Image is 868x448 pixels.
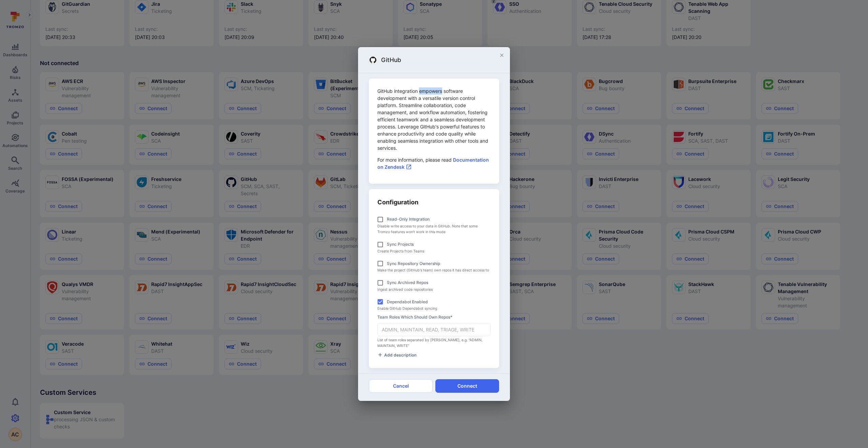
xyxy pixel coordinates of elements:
[377,287,491,292] p: Ingest archived code repositories
[387,241,414,247] label: Sync Projects
[496,50,507,61] button: close
[384,352,416,358] span: Add description
[377,156,491,170] p: For more information, please read
[369,379,433,393] button: Cancel
[377,306,491,311] p: Enable GitHub Dependabot syncing
[377,337,491,349] p: List of team roles separated by [PERSON_NAME], e.g. "ADMIN, MAINTAIN, WRITE"
[377,87,491,151] p: GitHub integration empowers software development with a versatile version control platform. Strea...
[377,157,489,170] a: Documentation on Zendesk
[377,198,491,207] h2: Configuration
[378,323,490,335] input: ADMIN, MAINTAIN, READ, TRIAGE, WRITE
[387,216,430,222] label: Read-only integration
[435,379,499,393] button: Connect
[377,267,491,273] p: Make the project (GitHub's team) own repos it has direct access to
[377,248,491,254] p: Create Projects from Teams
[377,223,491,235] p: Disable write access to your data in GitHub. Note that some Tromzo features won't work in this mode
[358,47,510,73] h2: GitHub
[377,314,491,320] label: Team roles which should own repos *
[377,351,416,358] button: Add description
[387,280,428,286] label: Sync Archived Repos
[387,299,428,305] label: Dependabot Enabled
[387,261,440,267] label: Sync repository ownership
